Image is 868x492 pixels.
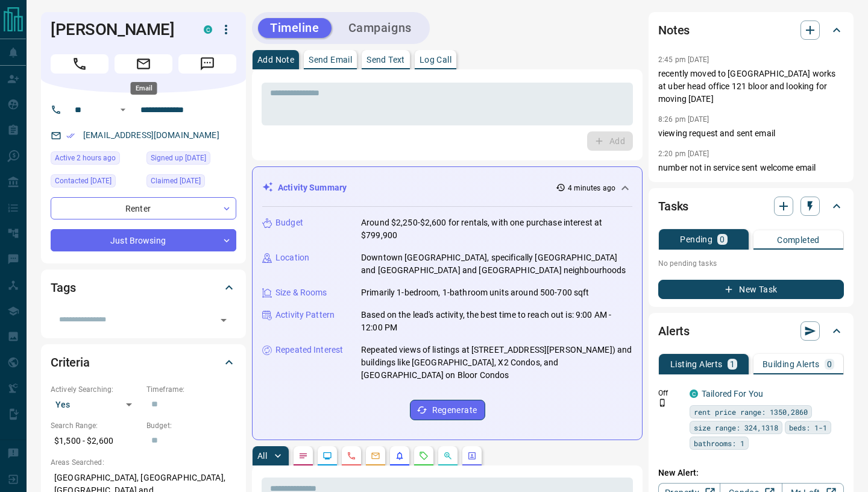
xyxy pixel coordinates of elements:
[55,152,116,164] span: Active 2 hours ago
[658,127,844,140] p: viewing request and sent email
[51,20,186,39] h1: [PERSON_NAME]
[658,16,844,45] div: Notes
[694,406,808,418] span: rent price range: 1350,2860
[658,388,682,399] p: Off
[51,420,140,431] p: Search Range:
[658,115,709,124] p: 8:26 pm [DATE]
[275,216,303,229] p: Budget
[694,421,778,434] span: size range: 324,1318
[730,360,735,368] p: 1
[51,395,140,414] div: Yes
[658,162,844,174] p: number not in service sent welcome email
[51,229,236,251] div: Just Browsing
[658,254,844,273] p: No pending tasks
[658,321,690,341] h2: Alerts
[361,251,632,277] p: Downtown [GEOGRAPHIC_DATA], specifically [GEOGRAPHIC_DATA] and [GEOGRAPHIC_DATA] and [GEOGRAPHIC_...
[51,353,90,372] h2: Criteria
[763,360,820,368] p: Building Alerts
[720,235,725,244] p: 0
[262,177,632,199] div: Activity Summary4 minutes ago
[395,451,404,461] svg: Listing Alerts
[131,82,157,95] div: Email
[658,399,667,407] svg: Push Notification Only
[658,20,690,40] h2: Notes
[51,384,140,395] p: Actively Searching:
[371,451,380,461] svg: Emails
[204,25,212,34] div: condos.ca
[361,286,590,299] p: Primarily 1-bedroom, 1-bathroom units around 500-700 sqft
[658,467,844,479] p: New Alert:
[51,174,140,191] div: Wed Sep 10 2025
[51,197,236,219] div: Renter
[257,55,294,64] p: Add Note
[146,384,236,395] p: Timeframe:
[51,457,236,468] p: Areas Searched:
[658,55,709,64] p: 2:45 pm [DATE]
[361,344,632,382] p: Repeated views of listings at [STREET_ADDRESS][PERSON_NAME]) and buildings like [GEOGRAPHIC_DATA]...
[275,251,309,264] p: Location
[51,151,140,168] div: Sun Sep 14 2025
[115,54,172,74] span: Email
[116,102,130,117] button: Open
[690,389,698,398] div: condos.ca
[309,55,352,64] p: Send Email
[568,183,615,194] p: 4 minutes ago
[51,278,75,297] h2: Tags
[275,286,327,299] p: Size & Rooms
[257,452,267,460] p: All
[658,280,844,299] button: New Task
[51,431,140,451] p: $1,500 - $2,600
[827,360,832,368] p: 0
[336,18,424,38] button: Campaigns
[151,152,206,164] span: Signed up [DATE]
[275,344,343,356] p: Repeated Interest
[419,451,429,461] svg: Requests
[361,216,632,242] p: Around $2,250-$2,600 for rentals, with one purchase interest at $799,900
[66,131,75,140] svg: Email Verified
[680,235,712,244] p: Pending
[658,192,844,221] div: Tasks
[258,18,332,38] button: Timeline
[146,151,236,168] div: Thu Sep 04 2025
[347,451,356,461] svg: Calls
[215,312,232,329] button: Open
[467,451,477,461] svg: Agent Actions
[410,400,485,420] button: Regenerate
[298,451,308,461] svg: Notes
[443,451,453,461] svg: Opportunities
[322,451,332,461] svg: Lead Browsing Activity
[51,273,236,302] div: Tags
[55,175,112,187] span: Contacted [DATE]
[51,348,236,377] div: Criteria
[658,197,688,216] h2: Tasks
[658,68,844,106] p: recently moved to [GEOGRAPHIC_DATA] works at uber head office 121 bloor and looking for moving [D...
[670,360,723,368] p: Listing Alerts
[83,130,219,140] a: [EMAIL_ADDRESS][DOMAIN_NAME]
[361,309,632,334] p: Based on the lead's activity, the best time to reach out is: 9:00 AM - 12:00 PM
[51,54,108,74] span: Call
[146,174,236,191] div: Thu Sep 04 2025
[789,421,827,434] span: beds: 1-1
[278,181,347,194] p: Activity Summary
[694,437,744,449] span: bathrooms: 1
[178,54,236,74] span: Message
[275,309,335,321] p: Activity Pattern
[151,175,201,187] span: Claimed [DATE]
[420,55,451,64] p: Log Call
[146,420,236,431] p: Budget:
[658,150,709,158] p: 2:20 pm [DATE]
[658,317,844,345] div: Alerts
[366,55,405,64] p: Send Text
[777,236,820,244] p: Completed
[702,389,763,399] a: Tailored For You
